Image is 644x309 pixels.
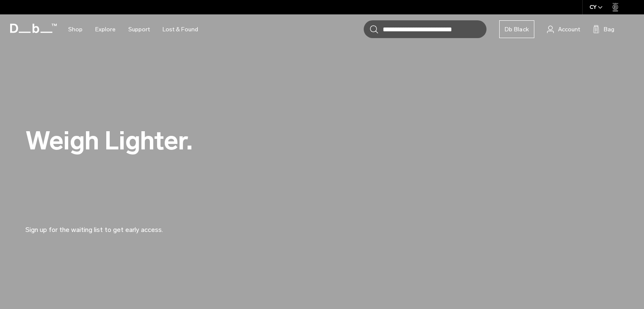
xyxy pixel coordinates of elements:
a: Lost & Found [163,14,198,44]
a: Shop [68,14,83,44]
a: Account [547,24,580,34]
a: Db Black [499,20,534,38]
span: Bag [604,25,614,34]
a: Support [128,14,150,44]
h2: Weigh Lighter. [25,128,406,154]
button: Bag [593,24,614,34]
nav: Main Navigation [62,14,205,44]
a: Explore [95,14,116,44]
span: Account [558,25,580,34]
p: Sign up for the waiting list to get early access. [25,215,229,235]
